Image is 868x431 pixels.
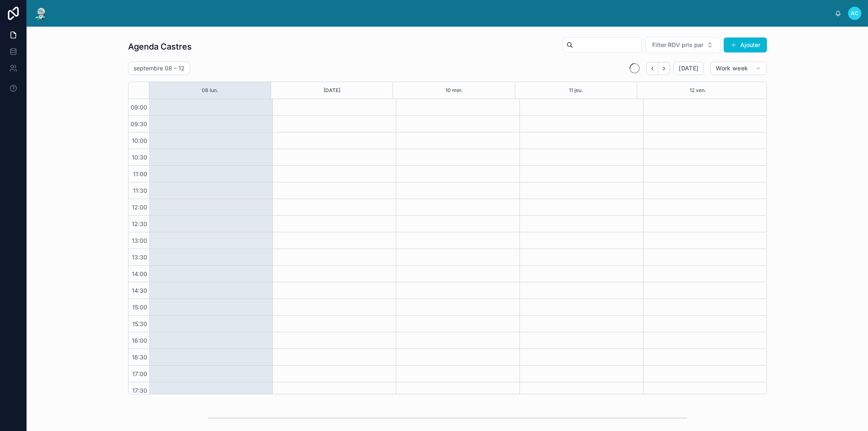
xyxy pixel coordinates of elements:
[130,204,149,211] span: 12:00
[130,370,149,377] span: 17:00
[131,170,149,177] span: 11:00
[130,287,149,294] span: 14:30
[130,354,149,361] span: 16:30
[130,320,149,327] span: 15:30
[690,82,706,99] button: 12 ven.
[658,62,670,75] button: Next
[646,62,658,75] button: Back
[129,120,149,127] span: 09:30
[851,10,858,17] span: AC
[569,82,583,99] button: 11 jeu.
[55,12,835,15] div: scrollable content
[130,387,149,394] span: 17:30
[679,65,698,72] span: [DATE]
[130,137,149,144] span: 10:00
[652,41,703,49] span: Filter RDV pris par
[130,270,149,277] span: 14:00
[129,104,149,111] span: 09:00
[131,187,149,194] span: 11:30
[724,37,767,52] button: Ajouter
[673,62,704,75] button: [DATE]
[33,7,48,20] img: App logo
[128,41,192,52] h1: Agenda Castres
[130,154,149,161] span: 10:30
[130,304,149,311] span: 15:00
[645,37,720,53] button: Select Button
[130,337,149,344] span: 16:00
[710,62,767,75] button: Work week
[716,65,748,72] span: Work week
[445,82,463,99] button: 10 mer.
[202,82,218,99] button: 08 lun.
[130,237,149,244] span: 13:00
[134,64,185,72] h2: septembre 08 – 12
[324,82,340,99] button: [DATE]
[130,254,149,261] span: 13:30
[130,220,149,227] span: 12:30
